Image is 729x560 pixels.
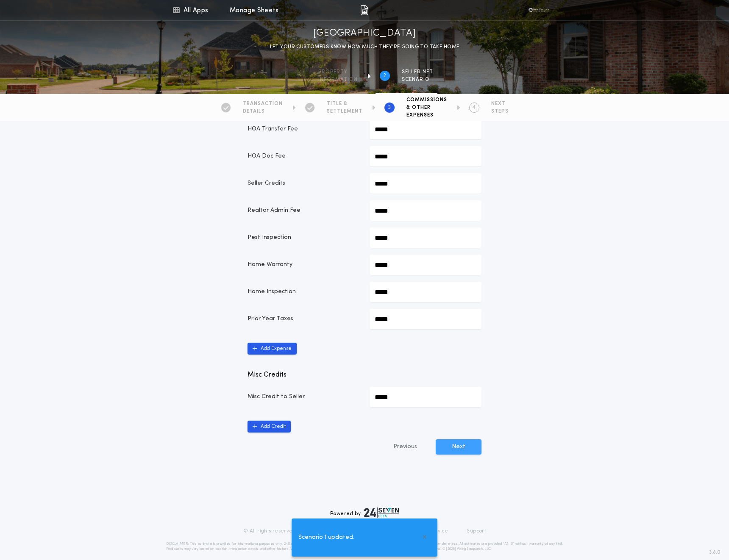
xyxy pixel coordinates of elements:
[248,261,359,269] p: Home Warranty
[327,100,362,107] span: TITLE &
[383,72,386,79] h2: 2
[248,343,297,355] button: Add Expense
[248,152,359,161] p: HOA Doc Fee
[526,6,551,14] img: vs-icon
[491,100,509,107] span: NEXT
[376,439,434,455] button: Previous
[248,125,359,133] p: HOA Transfer Fee
[243,108,283,115] span: DETAILS
[360,5,368,15] img: img
[406,97,447,103] span: COMMISSIONS
[248,370,481,380] p: Misc Credits
[406,112,447,119] span: EXPENSES
[313,27,416,40] h1: [GEOGRAPHIC_DATA]
[248,315,359,323] p: Prior Year Taxes
[318,69,358,75] span: Property
[406,104,447,111] span: & OTHER
[248,233,359,242] p: Pest Inspection
[473,104,476,111] h2: 4
[327,108,362,115] span: SETTLEMENT
[248,393,359,401] p: Misc Credit to Seller
[364,507,399,518] img: logo
[248,288,359,296] p: Home Inspection
[248,206,359,215] p: Realtor Admin Fee
[491,108,509,115] span: STEPS
[318,76,358,83] span: information
[248,421,291,432] button: Add Credit
[243,100,283,107] span: TRANSACTION
[298,533,354,542] span: Scenario 1 updated.
[270,43,459,51] p: LET YOUR CUSTOMERS KNOW HOW MUCH THEY’RE GOING TO TAKE HOME
[388,104,391,111] h2: 3
[330,507,399,518] div: Powered by
[248,179,359,188] p: Seller Credits
[402,76,433,83] span: SCENARIO
[402,69,433,75] span: SELLER NET
[436,439,481,455] button: Next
